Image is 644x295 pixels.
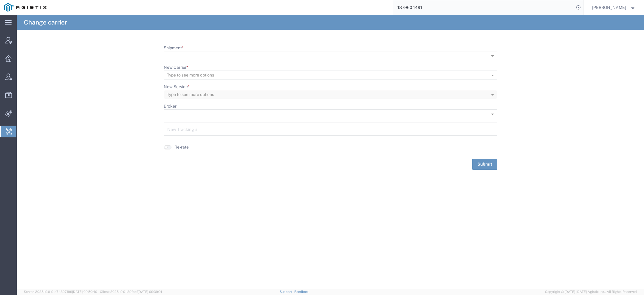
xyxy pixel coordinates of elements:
[164,103,177,109] label: Broker
[393,0,574,15] input: Search for shipment number, reference number
[24,290,97,294] span: Server: 2025.19.0-91c74307f99
[138,290,162,294] span: [DATE] 09:39:01
[280,290,295,294] a: Support
[472,159,497,170] button: Submit
[164,84,190,90] label: New Service
[592,4,636,11] button: [PERSON_NAME]
[100,290,162,294] span: Client: 2025.19.0-129fbcf
[4,3,47,12] img: logo
[164,45,184,51] label: Shipment
[24,15,67,30] h4: Change carrier
[545,289,637,294] span: Copyright © [DATE]-[DATE] Agistix Inc., All Rights Reserved
[174,144,189,150] label: Re-rate
[164,64,188,71] label: New Carrier
[592,4,626,11] span: Kaitlyn Hostetler
[294,290,309,294] a: Feedback
[72,290,97,294] span: [DATE] 09:50:40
